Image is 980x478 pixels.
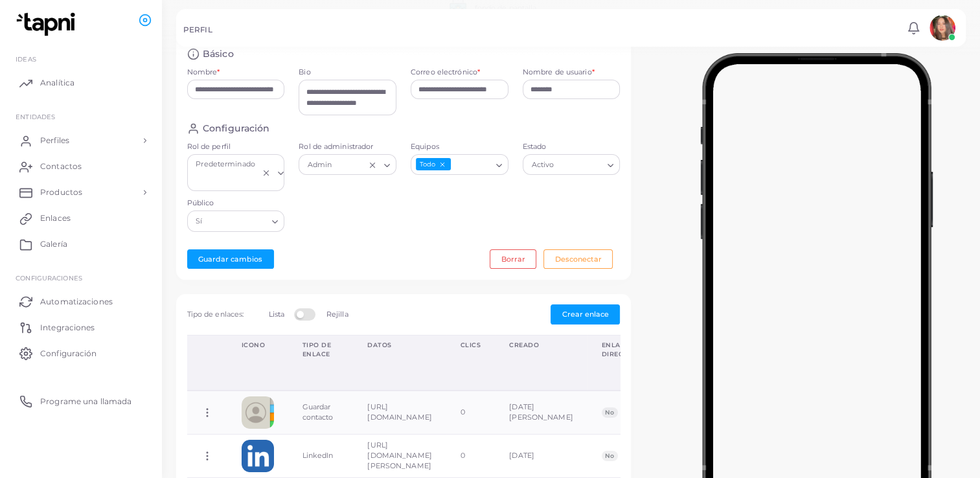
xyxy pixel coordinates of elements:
[187,211,285,231] div: Buscar opción
[929,15,955,41] img: avatar
[10,128,152,154] a: Perfiles
[10,288,152,314] a: Automatizaciones
[10,70,152,96] a: Analítica
[602,451,618,461] span: No
[368,159,377,170] button: Borrar selección
[531,159,554,172] font: Activo
[10,154,152,179] a: Contactos
[411,67,477,76] font: Correo electrónico
[10,231,152,257] a: Galería
[183,25,212,34] h5: PERFIL
[16,55,36,63] span: IDEAS
[367,341,431,350] div: Datos
[562,310,609,319] span: Crear enlace
[12,12,84,36] img: logotipo
[196,215,202,228] font: Sí
[187,336,227,391] th: Acción
[205,214,267,229] input: Buscar opción
[193,174,258,188] input: Buscar opción
[335,157,365,172] input: Buscar opción
[40,348,97,359] span: Configuración
[461,341,481,350] div: Clics
[262,168,271,178] button: Borrar selección
[446,435,496,478] td: 0
[10,388,152,414] a: Programe una llamada
[40,322,95,334] span: Integraciones
[187,249,274,269] button: Guardar cambios
[16,113,55,120] span: ENTIDADES
[10,314,152,340] a: Integraciones
[490,249,536,269] button: Borrar
[187,310,244,319] span: Tipo de enlaces:
[543,249,613,269] button: Desconectar
[269,310,285,320] label: Lista
[523,142,621,152] label: Estado
[509,341,573,350] div: Creado
[288,435,354,478] td: LinkedIn
[452,157,490,172] input: Buscar opción
[40,396,131,407] span: Programe una llamada
[40,135,69,146] span: Perfiles
[40,161,82,172] span: Contactos
[299,142,396,152] label: Rol de administrador
[187,198,285,209] label: Público
[203,122,269,135] h4: Configuración
[551,304,620,324] button: Crear enlace
[299,67,396,78] label: Bio
[242,341,274,350] div: Icono
[288,391,354,434] td: Guardar contacto
[495,435,587,478] td: [DATE]
[10,179,152,205] a: Productos
[411,142,508,152] label: Equipos
[196,158,255,171] font: Predeterminado
[187,154,285,191] div: Buscar opción
[40,77,74,89] span: Analítica
[523,67,592,76] font: Nombre de usuario
[187,67,218,76] font: Nombre
[411,154,508,175] div: Buscar opción
[10,340,152,366] a: Configuración
[495,391,587,434] td: [DATE][PERSON_NAME]
[242,440,274,472] img: linkedin.png
[308,159,332,172] font: Admin
[353,435,446,478] td: [URL][DOMAIN_NAME][PERSON_NAME]
[326,310,348,320] label: Rejilla
[16,274,82,282] span: Configuraciones
[299,154,396,175] div: Buscar opción
[10,205,152,231] a: Enlaces
[187,142,285,152] label: Rol de perfil
[438,160,447,169] button: Anular la selección de todo
[523,154,621,175] div: Buscar opción
[242,396,274,429] img: contactcard.png
[420,159,435,170] font: Todo
[602,341,633,358] div: Enlace directo
[40,187,82,198] span: Productos
[40,296,113,308] span: Automatizaciones
[353,391,446,434] td: [URL][DOMAIN_NAME]
[602,407,618,418] span: No
[446,391,496,434] td: 0
[40,212,71,224] span: Enlaces
[557,157,603,172] input: Buscar opción
[40,238,67,250] span: Galería
[926,15,959,41] a: avatar
[302,341,339,358] div: Tipo de enlace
